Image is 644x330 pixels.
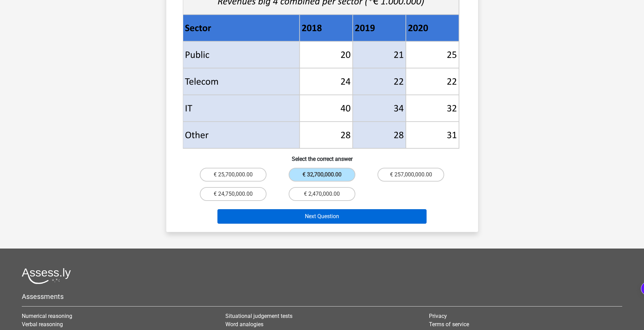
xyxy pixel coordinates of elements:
[200,187,267,201] label: € 24,750,000.00
[22,292,622,301] h5: Assessments
[200,168,267,182] label: € 25,700,000.00
[22,313,72,319] a: Numerical reasoning
[429,313,447,319] a: Privacy
[225,321,263,328] a: Word analogies
[177,150,467,162] h6: Select the correct answer
[377,168,444,182] label: € 257,000,000.00
[217,209,427,224] button: Next Question
[225,313,292,319] a: Situational judgement tests
[289,187,355,201] label: € 2,470,000.00
[429,321,469,328] a: Terms of service
[22,268,71,284] img: Assessly logo
[289,168,355,182] label: € 32,700,000.00
[22,321,63,328] a: Verbal reasoning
